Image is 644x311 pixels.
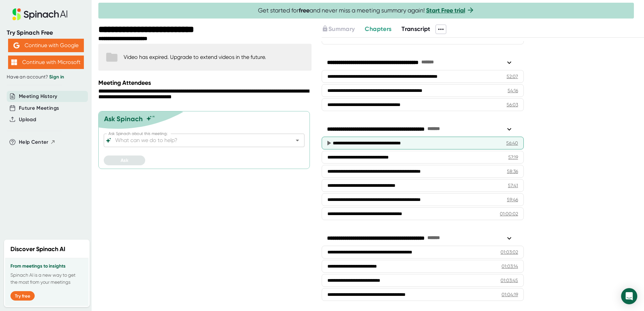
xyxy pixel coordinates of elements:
[621,288,637,304] div: Open Intercom Messenger
[19,138,49,146] span: Help Center
[507,101,518,108] div: 56:03
[98,79,313,87] div: Meeting Attendees
[507,196,518,203] div: 59:46
[426,7,465,14] a: Start Free trial
[10,245,65,254] h2: Discover Spinach AI
[500,210,518,217] div: 01:00:02
[13,42,20,48] img: Aehbyd4JwY73AAAAAElFTkSuQmCC
[508,154,518,161] div: 57:19
[19,93,57,100] button: Meeting History
[506,140,518,146] div: 56:40
[10,264,83,269] h3: From meetings to insights
[507,73,518,80] div: 52:07
[501,249,518,255] div: 01:03:02
[365,25,391,33] span: Chapters
[508,87,518,94] div: 54:16
[501,277,518,284] div: 01:03:45
[19,116,36,124] button: Upload
[328,25,355,33] span: Summary
[508,182,518,189] div: 57:41
[365,25,391,34] button: Chapters
[7,29,85,37] div: Try Spinach Free
[121,158,128,163] span: Ask
[19,104,59,112] button: Future Meetings
[114,136,283,145] input: What can we do to help?
[7,74,85,80] div: Have an account?
[10,291,35,301] button: Try free
[8,39,84,52] button: Continue with Google
[299,7,310,14] b: free
[322,25,365,34] div: Upgrade to access
[104,115,143,123] div: Ask Spinach
[104,155,145,165] button: Ask
[507,168,518,175] div: 58:36
[502,263,518,270] div: 01:03:14
[401,25,430,34] button: Transcript
[124,54,266,60] div: Video has expired. Upgrade to extend videos in the future.
[8,56,84,69] button: Continue with Microsoft
[49,74,64,80] a: Sign in
[322,25,355,34] button: Summary
[19,138,56,146] button: Help Center
[293,136,302,145] button: Open
[401,25,430,33] span: Transcript
[258,7,475,14] span: Get started for and never miss a meeting summary again!
[10,272,83,286] p: Spinach AI is a new way to get the most from your meetings
[502,291,518,298] div: 01:04:19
